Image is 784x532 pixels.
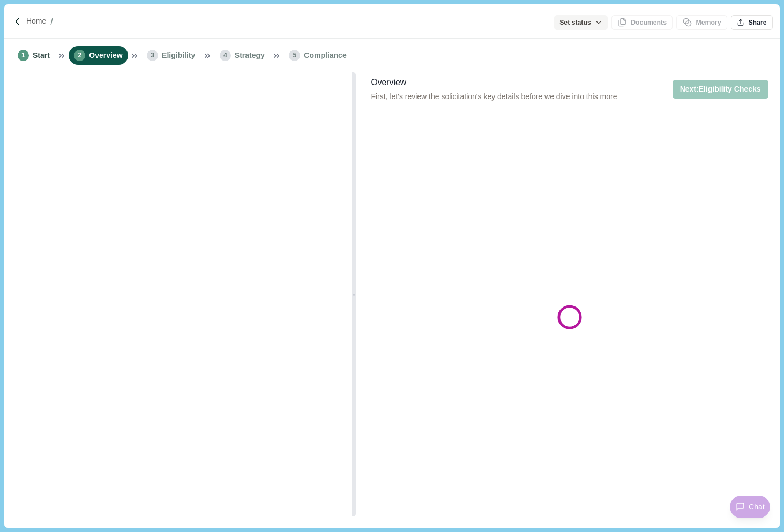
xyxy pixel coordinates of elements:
span: 3 [147,50,158,61]
button: Next:Eligibility Checks [673,80,768,99]
span: Compliance [304,50,346,61]
span: Eligibility [162,50,195,61]
img: Forward slash icon [13,17,23,26]
span: Start [33,50,50,61]
button: Chat [730,496,770,518]
a: Home [26,16,46,27]
span: Chat [749,501,765,513]
div: Overview [371,76,617,89]
span: First, let's review the solicitation's key details before we dive into this more [371,91,617,102]
span: 1 [18,50,29,61]
span: Overview [89,50,122,61]
span: 2 [74,50,85,61]
span: Strategy [235,50,265,61]
img: Forward slash icon [46,17,57,26]
span: 4 [220,50,231,61]
span: 5 [289,50,300,61]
